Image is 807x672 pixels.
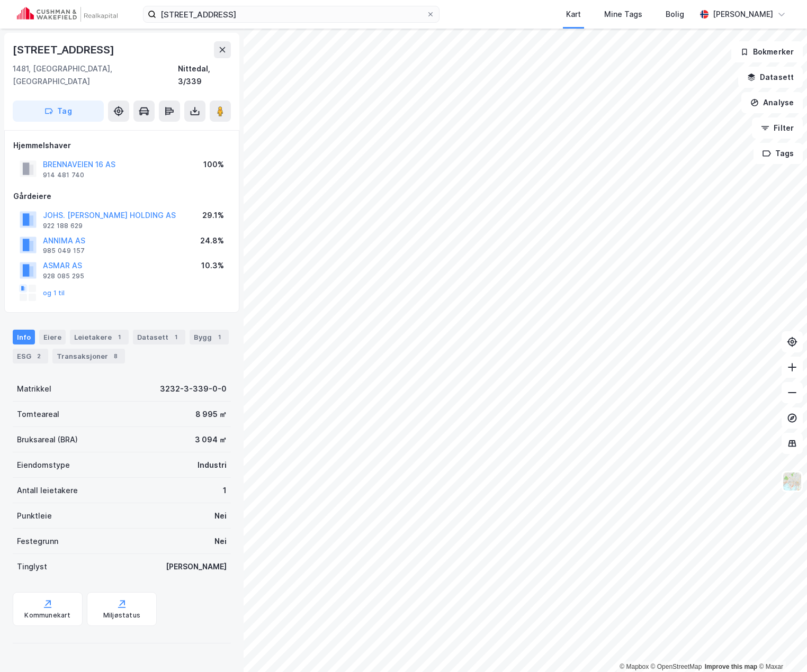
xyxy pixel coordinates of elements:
button: Tag [13,101,104,122]
a: OpenStreetMap [651,663,702,670]
div: Kommunekart [24,611,70,620]
div: 8 995 ㎡ [195,408,227,421]
div: Nei [214,510,227,522]
div: 914 481 740 [43,171,84,179]
div: Leietakere [70,330,129,344]
div: Kontrollprogram for chat [754,621,807,672]
div: Punktleie [17,510,52,522]
div: 100% [203,158,224,171]
div: Datasett [133,330,185,344]
button: Analyse [741,92,803,113]
div: [PERSON_NAME] [713,8,773,21]
div: Eiendomstype [17,459,70,471]
div: 10.3% [201,259,224,272]
div: 2 [33,351,44,361]
div: Bruksareal (BRA) [17,433,78,446]
div: ESG [13,349,48,364]
div: Eiere [39,330,66,344]
div: 24.8% [200,234,224,247]
div: Nei [214,535,227,548]
img: Z [782,471,802,492]
div: Kart [566,8,581,21]
div: Bygg [190,330,229,344]
iframe: Chat Widget [754,621,807,672]
div: 922 188 629 [43,222,83,230]
div: 985 049 157 [43,247,85,255]
div: 1 [171,332,181,342]
div: 3 094 ㎡ [195,433,227,446]
button: Bokmerker [731,41,803,62]
div: 1 [223,484,227,497]
div: 928 085 295 [43,272,84,280]
input: Søk på adresse, matrikkel, gårdeiere, leietakere eller personer [156,6,426,22]
a: Mapbox [620,663,649,670]
button: Filter [752,117,803,139]
div: Mine Tags [604,8,642,21]
div: Info [13,330,35,344]
div: Bolig [666,8,684,21]
div: Tinglyst [17,560,47,573]
a: Improve this map [705,663,757,670]
div: Nittedal, 3/339 [178,62,231,88]
div: Festegrunn [17,535,58,548]
div: Tomteareal [17,408,59,421]
div: Antall leietakere [17,484,78,497]
div: Gårdeiere [13,190,230,203]
div: Transaksjoner [52,349,125,364]
button: Tags [754,143,803,164]
div: 3232-3-339-0-0 [160,383,227,395]
div: 1 [214,332,225,342]
div: 1481, [GEOGRAPHIC_DATA], [GEOGRAPHIC_DATA] [13,62,178,88]
div: Industri [198,459,227,471]
button: Datasett [738,67,803,88]
div: 29.1% [202,209,224,222]
div: 1 [114,332,124,342]
div: [STREET_ADDRESS] [13,41,116,58]
div: Miljøstatus [103,611,140,620]
img: cushman-wakefield-realkapital-logo.202ea83816669bd177139c58696a8fa1.svg [17,7,118,22]
div: Matrikkel [17,383,51,395]
div: [PERSON_NAME] [166,560,227,573]
div: 8 [110,351,121,361]
div: Hjemmelshaver [13,139,230,152]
